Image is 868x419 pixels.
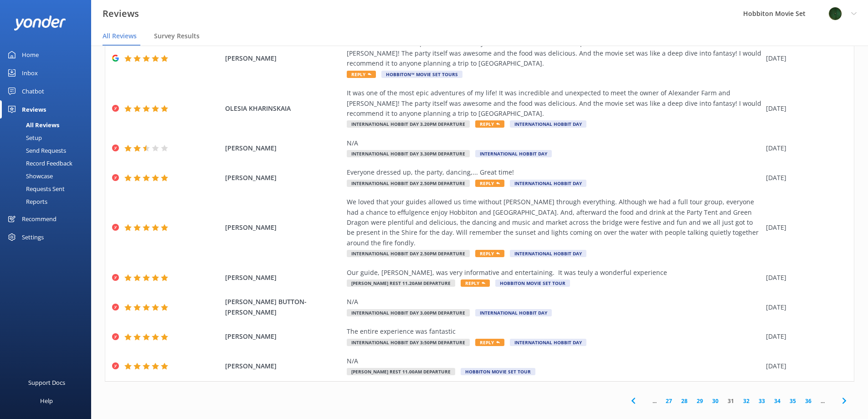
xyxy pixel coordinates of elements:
[347,38,761,69] div: It was one of the most epic adventures of my life! It was incredible and unexpected to meet the o...
[5,195,47,208] div: Reports
[5,131,91,144] a: Setup
[708,397,723,405] a: 30
[648,397,661,405] span: ...
[754,397,770,405] a: 33
[766,222,842,233] div: [DATE]
[475,339,504,346] span: Reply
[22,82,44,100] div: Chatbot
[766,53,842,63] div: [DATE]
[5,182,91,195] a: Requests Sent
[347,368,455,375] span: [PERSON_NAME] Rest 11.00am Departure
[495,279,570,287] span: Hobbiton Movie Set Tour
[5,157,91,170] a: Record Feedback
[766,302,842,312] div: [DATE]
[347,180,470,187] span: International Hobbit Day 2.50pm Departure
[225,103,343,114] span: OLESIA KHARINSKAIA
[785,397,801,405] a: 35
[816,397,829,405] span: ...
[347,356,761,366] div: N/A
[766,273,842,283] div: [DATE]
[154,31,200,41] span: Survey Results
[5,144,91,157] a: Send Requests
[766,103,842,114] div: [DATE]
[22,46,39,64] div: Home
[5,182,65,195] div: Requests Sent
[828,7,842,21] img: 34-1625720359.png
[225,143,343,153] span: [PERSON_NAME]
[5,131,42,144] div: Setup
[381,71,462,78] span: Hobbiton™ Movie Set Tours
[347,120,470,128] span: International Hobbit Day 3.20pm Departure
[225,297,343,317] span: [PERSON_NAME] BUTTON-[PERSON_NAME]
[28,373,65,392] div: Support Docs
[14,16,66,31] img: yonder-white-logo.png
[461,279,490,287] span: Reply
[22,64,38,82] div: Inbox
[475,309,552,316] span: International Hobbit Day
[510,339,586,346] span: International Hobbit Day
[40,392,53,410] div: Help
[801,397,816,405] a: 36
[475,250,504,257] span: Reply
[5,170,91,182] a: Showcase
[723,397,739,405] a: 31
[5,170,53,182] div: Showcase
[22,100,46,119] div: Reviews
[5,157,72,170] div: Record Feedback
[510,250,586,257] span: International Hobbit Day
[347,138,761,148] div: N/A
[225,273,343,283] span: [PERSON_NAME]
[347,167,761,177] div: Everyone dressed up, the party, dancing,... Great time!
[22,210,56,228] div: Recommend
[347,279,455,287] span: [PERSON_NAME] Rest 11.20am Departure
[347,250,470,257] span: International Hobbit Day 2.50pm Departure
[770,397,785,405] a: 34
[22,228,44,246] div: Settings
[347,150,470,157] span: International Hobbit Day 3.30pm Departure
[103,6,139,21] h3: Reviews
[510,120,586,128] span: International Hobbit Day
[347,309,470,316] span: International Hobbit Day 3.00pm Departure
[5,144,66,157] div: Send Requests
[225,222,343,233] span: [PERSON_NAME]
[475,150,552,157] span: International Hobbit Day
[475,180,504,187] span: Reply
[347,268,761,278] div: Our guide, [PERSON_NAME], was very informative and entertaining. It was teuly a wonderful experience
[510,180,586,187] span: International Hobbit Day
[5,195,91,208] a: Reports
[461,368,535,375] span: Hobbiton Movie Set Tour
[766,143,842,153] div: [DATE]
[677,397,692,405] a: 28
[347,339,470,346] span: International Hobbit Day 3:50pm Departure
[347,297,761,307] div: N/A
[475,120,504,128] span: Reply
[347,88,761,119] div: It was one of the most epic adventures of my life! It was incredible and unexpected to meet the o...
[766,173,842,183] div: [DATE]
[5,119,59,131] div: All Reviews
[739,397,754,405] a: 32
[103,31,137,41] span: All Reviews
[225,173,343,183] span: [PERSON_NAME]
[692,397,708,405] a: 29
[5,119,91,131] a: All Reviews
[225,361,343,371] span: [PERSON_NAME]
[766,361,842,371] div: [DATE]
[766,331,842,341] div: [DATE]
[225,53,343,63] span: [PERSON_NAME]
[347,197,761,248] div: We loved that your guides allowed us time without [PERSON_NAME] through everything. Although we h...
[347,326,761,336] div: The entire experience was fantastic
[347,71,376,78] span: Reply
[225,331,343,341] span: [PERSON_NAME]
[661,397,677,405] a: 27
